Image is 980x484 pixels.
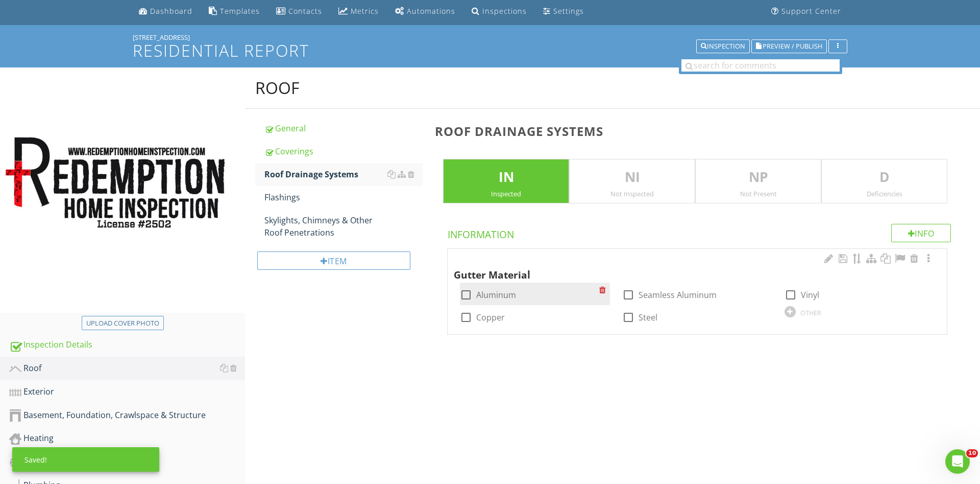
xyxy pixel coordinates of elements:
[86,318,159,329] div: Upload cover photo
[9,362,245,375] div: Roof
[257,251,410,270] div: Item
[9,338,245,352] div: Inspection Details
[220,6,260,16] div: Templates
[639,290,717,300] label: Seamless Aluminum
[255,78,300,98] div: Roof
[272,2,326,21] a: Contacts
[553,6,584,16] div: Settings
[288,6,322,16] div: Contacts
[945,449,970,474] iframe: Intercom live chat
[12,447,159,472] div: Saved!
[264,214,423,239] div: Skylights, Chimneys & Other Roof Penetrations
[468,2,531,21] a: Inspections
[696,41,750,50] a: Inspection
[476,312,505,322] label: Copper
[800,309,821,317] div: OTHER
[133,33,847,41] div: [STREET_ADDRESS]
[763,43,822,50] span: Preview / Publish
[135,2,197,21] a: Dashboard
[539,2,588,21] a: Settings
[696,39,750,54] button: Inspection
[444,190,569,198] div: Inspected
[9,432,245,445] div: Heating
[681,59,840,72] input: search for comments
[801,290,819,300] label: Vinyl
[751,41,827,50] a: Preview / Publish
[264,168,423,180] div: Roof Drainage Systems
[482,6,527,16] div: Inspections
[82,316,164,330] button: Upload cover photo
[9,385,245,399] div: Exterior
[767,2,845,21] a: Support Center
[444,167,569,188] p: IN
[9,409,245,422] div: Basement, Foundation, Crawlspace & Structure
[407,6,455,16] div: Automations
[264,122,423,134] div: General
[264,191,423,203] div: Flashings
[351,6,379,16] div: Metrics
[9,455,245,469] div: Cooling
[435,124,964,138] h3: Roof Drainage Systems
[264,145,423,157] div: Coverings
[822,190,947,198] div: Deficiencies
[334,2,383,21] a: Metrics
[476,290,516,300] label: Aluminum
[822,167,947,188] p: D
[570,167,695,188] p: NI
[454,253,916,283] div: Gutter Material
[133,41,847,59] h1: Residential Report
[570,190,695,198] div: Not Inspected
[391,2,459,21] a: Automations (Basic)
[696,190,821,198] div: Not Present
[150,6,192,16] div: Dashboard
[781,6,841,16] div: Support Center
[205,2,264,21] a: Templates
[891,224,951,242] div: Info
[639,312,657,322] label: Steel
[751,39,827,54] button: Preview / Publish
[448,224,951,241] h4: Information
[701,43,745,50] div: Inspection
[966,449,978,457] span: 10
[696,167,821,188] p: NP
